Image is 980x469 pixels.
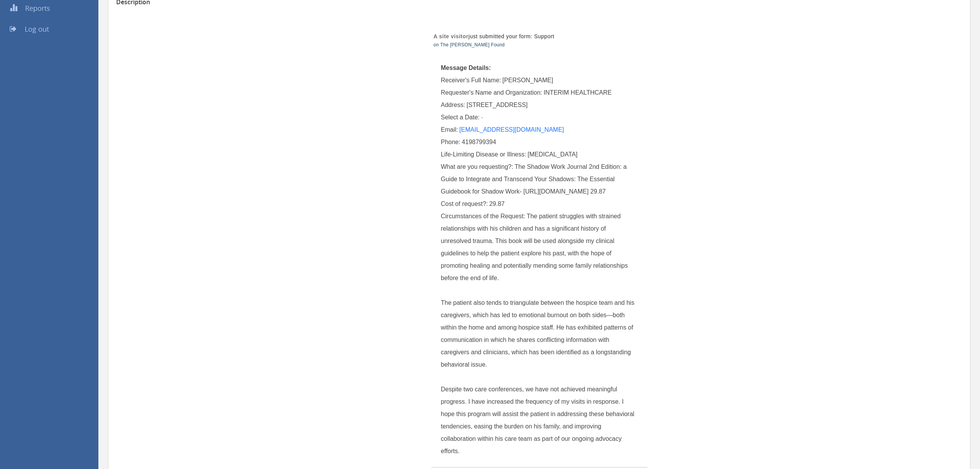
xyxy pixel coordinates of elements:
a: [EMAIL_ADDRESS][DOMAIN_NAME] [460,126,564,133]
span: on [434,42,439,48]
span: What are you requesting?: [441,163,514,170]
span: Phone: [441,139,461,145]
span: [MEDICAL_DATA] [528,151,578,158]
span: - [481,114,483,121]
span: 29.87 [489,201,505,207]
a: The [PERSON_NAME] Found [440,42,505,48]
span: Requester's Name and Organization: [441,89,542,96]
strong: A site visitor [434,33,469,39]
span: The patient struggles with strained relationships with his children and has a significant history... [441,213,636,454]
span: Message Details: [441,65,491,71]
span: INTERIM HEALTHCARE [544,89,612,96]
span: Select a Date: [441,114,480,121]
span: 4198799394 [462,139,496,145]
span: [STREET_ADDRESS] [466,102,527,108]
span: Email: [441,126,458,133]
span: Cost of request?: [441,201,488,207]
span: Log out [25,24,49,34]
span: just submitted your form: Support [434,33,554,39]
span: [PERSON_NAME] [502,77,553,83]
span: Circumstances of the Request: [441,213,525,219]
span: Address: [441,102,465,108]
span: Receiver's Full Name: [441,77,501,83]
span: Life-Limiting Disease or Illness: [441,151,526,158]
span: Reports [25,3,50,13]
span: The Shadow Work Journal 2nd Edition: a Guide to Integrate and Transcend Your Shadows: The Essenti... [441,163,629,195]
